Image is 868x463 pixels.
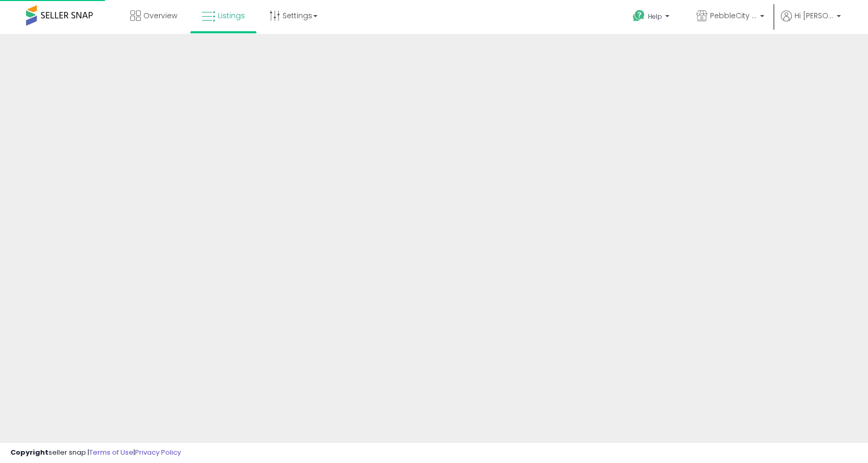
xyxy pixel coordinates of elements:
span: Help [648,12,662,21]
span: Listings [218,10,245,21]
a: Help [625,2,680,34]
a: Terms of Use [89,447,133,457]
a: Privacy Policy [135,447,181,457]
i: Get Help [632,9,645,22]
span: Hi [PERSON_NAME] [794,10,834,21]
span: Overview [143,10,177,21]
strong: Copyright [10,447,48,457]
a: Hi [PERSON_NAME] [781,10,841,34]
div: seller snap | | [10,448,181,458]
span: PebbleCity Store [710,10,757,21]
